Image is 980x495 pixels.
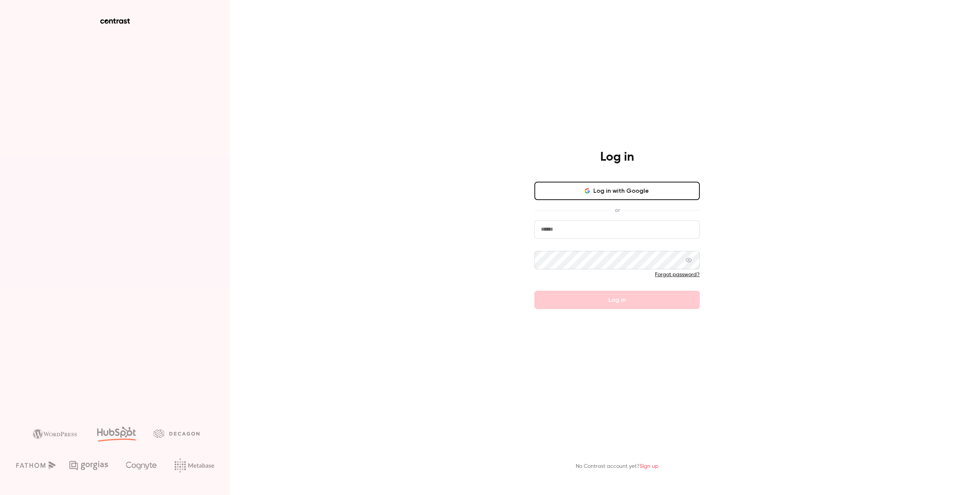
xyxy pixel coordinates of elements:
h4: Log in [600,150,634,165]
button: Log in with Google [534,182,700,200]
span: or [611,206,624,214]
a: Sign up [640,464,658,469]
p: No Contrast account yet? [576,462,658,471]
a: Forgot password? [655,272,700,277]
img: decagon [154,429,199,438]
